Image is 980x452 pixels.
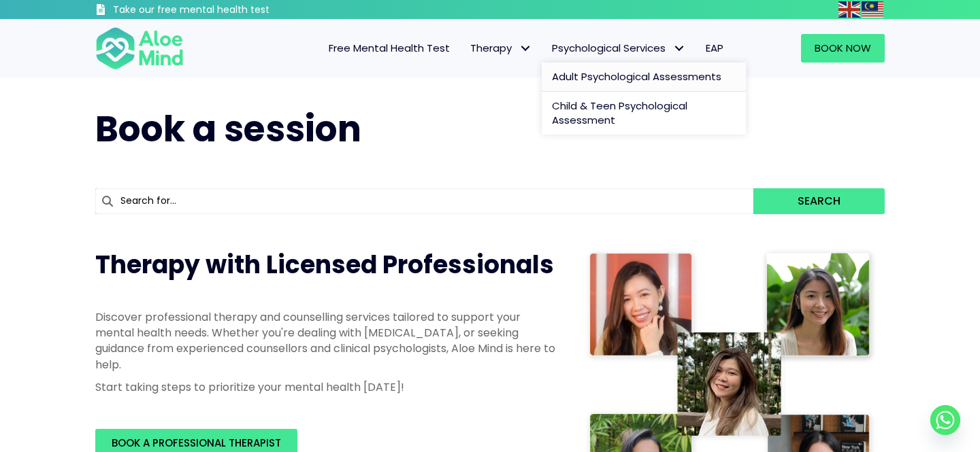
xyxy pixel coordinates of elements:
[838,1,860,18] img: en
[95,104,361,154] span: Book a session
[201,34,734,63] nav: Menu
[801,34,885,63] a: Book Now
[862,1,885,17] a: Malay
[838,1,862,17] a: English
[95,247,554,282] span: Therapy with Licensed Professionals
[460,34,542,63] a: TherapyTherapy: submenu
[113,3,342,17] h3: Take our free mental health test
[862,1,883,18] img: ms
[542,34,696,63] a: Psychological ServicesPsychological Services: submenu
[318,34,460,63] a: Free Mental Health Test
[542,92,746,135] a: Child & Teen Psychological Assessment
[542,63,746,92] a: Adult Psychological Assessments
[329,41,450,55] span: Free Mental Health Test
[515,39,535,58] span: Therapy: submenu
[930,405,960,435] a: Whatsapp
[696,34,734,63] a: EAP
[552,99,687,128] span: Child & Teen Psychological Assessment
[95,309,558,372] p: Discover professional therapy and counselling services tailored to support your mental health nee...
[95,379,558,395] p: Start taking steps to prioritize your mental health [DATE]!
[706,41,723,55] span: EAP
[95,3,342,19] a: Take our free mental health test
[552,41,685,55] span: Psychological Services
[470,41,532,55] span: Therapy
[753,188,885,214] button: Search
[95,188,753,214] input: Search for...
[815,41,871,55] span: Book Now
[112,436,281,450] span: BOOK A PROFESSIONAL THERAPIST
[669,39,689,58] span: Psychological Services: submenu
[552,69,721,84] span: Adult Psychological Assessments
[95,26,184,71] img: Aloe mind Logo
